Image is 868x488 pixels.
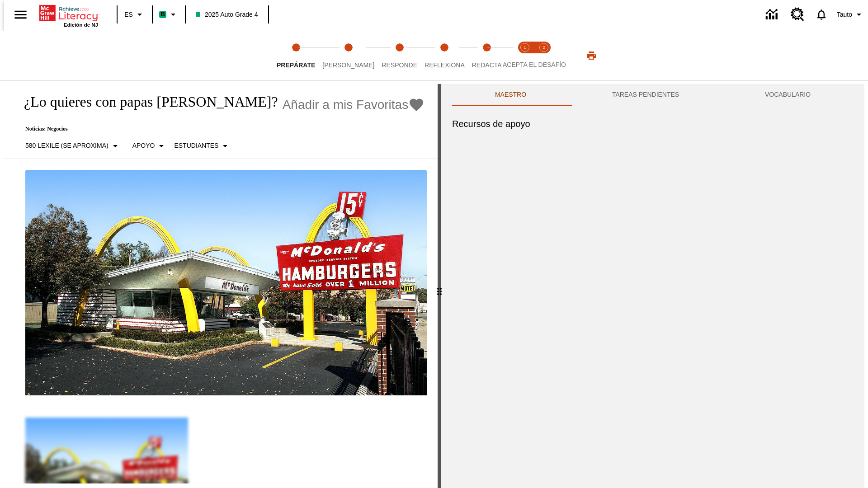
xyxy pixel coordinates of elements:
button: Abrir el menú lateral [7,1,34,28]
p: Noticias: Negocios [14,126,425,132]
text: 1 [524,45,526,50]
p: 580 Lexile (Se aproxima) [25,141,108,150]
button: Redacta step 5 of 5 [465,31,509,80]
p: Apoyo [132,141,155,150]
button: Añadir a mis Favoritas - ¿Lo quieres con papas fritas? [283,97,425,113]
text: 2 [542,45,545,50]
div: Pulsa la tecla de intro o la barra espaciadora y luego presiona las flechas de derecha e izquierd... [438,84,441,488]
button: Lenguaje: ES, Selecciona un idioma [120,6,149,23]
span: 2025 Auto Grade 4 [196,10,258,19]
span: Redacta [472,61,502,69]
button: Prepárate step 1 of 5 [269,31,322,80]
span: Prepárate [277,61,315,69]
span: ES [124,10,133,19]
button: Responde step 3 of 5 [374,31,425,80]
a: Notificaciones [810,3,833,26]
h1: ¿Lo quieres con papas [PERSON_NAME]? [14,94,278,110]
span: Tauto [837,10,852,19]
div: Portada [39,3,98,28]
button: Boost El color de la clase es verde menta. Cambiar el color de la clase. [156,6,182,23]
img: Uno de los primeros locales de McDonald's, con el icónico letrero rojo y los arcos amarillos. [25,170,427,396]
span: B [160,9,165,20]
a: Centro de información [760,2,785,27]
button: Perfil/Configuración [833,6,868,23]
button: VOCABULARIO [722,84,854,106]
button: Acepta el desafío lee step 1 of 2 [512,31,538,80]
button: Lee step 2 of 5 [315,31,382,80]
button: Tipo de apoyo, Apoyo [129,138,171,154]
a: Centro de recursos, Se abrirá en una pestaña nueva. [785,2,810,27]
button: Seleccione Lexile, 580 Lexile (Se aproxima) [22,138,124,154]
span: [PERSON_NAME] [322,61,374,69]
div: Instructional Panel Tabs [452,84,854,106]
button: Reflexiona step 4 of 5 [417,31,472,80]
p: Estudiantes [174,141,218,150]
div: activity [441,84,864,488]
span: Añadir a mis Favoritas [283,98,409,112]
div: reading [4,84,438,483]
button: Maestro [452,84,569,106]
span: Edición de NJ [64,22,98,28]
span: Reflexiona [425,61,465,69]
button: Acepta el desafío contesta step 2 of 2 [531,31,557,80]
button: Imprimir [577,47,606,64]
span: ACEPTA EL DESAFÍO [503,61,566,68]
button: TAREAS PENDIENTES [569,84,722,106]
h6: Recursos de apoyo [452,117,854,131]
span: Responde [382,61,417,69]
button: Seleccionar estudiante [170,138,234,154]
